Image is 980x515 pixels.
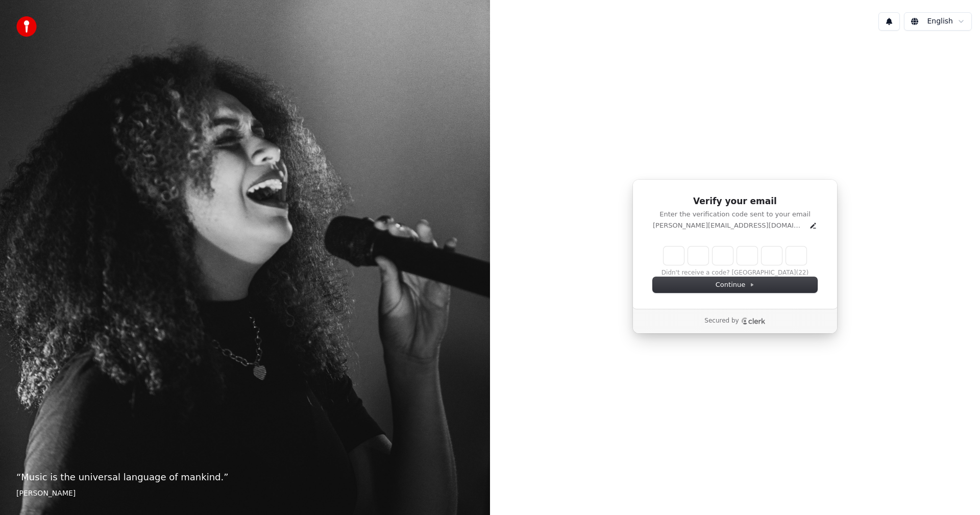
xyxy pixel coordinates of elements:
[653,221,805,230] p: [PERSON_NAME][EMAIL_ADDRESS][DOMAIN_NAME]
[16,16,37,37] img: youka
[16,488,474,499] footer: [PERSON_NAME]
[653,277,817,292] button: Continue
[653,210,817,219] p: Enter the verification code sent to your email
[704,317,739,325] p: Secured by
[653,195,817,208] h1: Verify your email
[16,470,474,484] p: “ Music is the universal language of mankind. ”
[809,222,817,230] button: Edit
[741,317,766,325] a: Clerk logo
[716,280,754,289] span: Continue
[664,247,806,265] input: Enter verification code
